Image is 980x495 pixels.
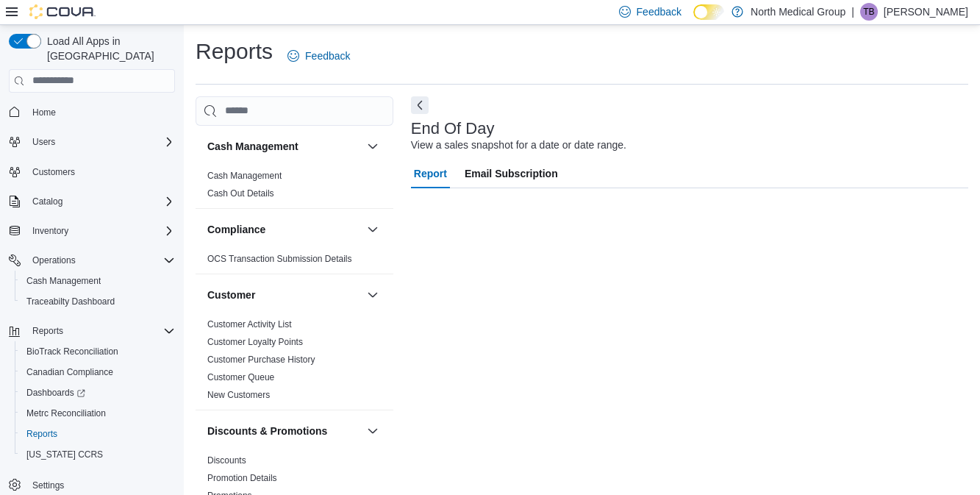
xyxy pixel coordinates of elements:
button: Operations [26,252,82,269]
button: Cash Management [207,139,361,154]
button: Discounts & Promotions [364,422,382,440]
a: OCS Transaction Submission Details [207,254,352,264]
span: Inventory [26,222,175,240]
span: Promotion Details [207,472,277,484]
p: | [851,3,854,21]
a: Customers [26,163,81,181]
div: Customer [196,316,393,410]
button: Next [411,96,429,114]
button: Canadian Compliance [15,362,181,382]
button: Operations [3,250,181,271]
span: Settings [26,475,175,494]
span: Inventory [32,225,68,237]
a: Cash Out Details [207,188,274,199]
span: Users [26,133,175,151]
a: Canadian Compliance [21,363,119,381]
span: Settings [32,480,64,491]
button: Traceabilty Dashboard [15,291,181,312]
button: Catalog [3,191,181,212]
span: OCS Transaction Submission Details [207,253,352,265]
button: Cash Management [364,138,382,155]
button: Catalog [26,193,68,210]
span: Cash Out Details [207,188,274,199]
a: Feedback [282,41,356,71]
a: Promotion Details [207,473,277,483]
span: Traceabilty Dashboard [26,296,115,307]
button: Home [3,102,181,123]
a: Discounts [207,455,246,466]
p: North Medical Group [751,3,845,21]
span: Catalog [26,193,175,210]
span: Customer Queue [207,371,274,383]
button: Users [3,132,181,152]
button: [US_STATE] CCRS [15,444,181,465]
span: New Customers [207,389,270,401]
span: Feedback [637,4,682,19]
span: Catalog [32,196,62,207]
a: Customer Loyalty Points [207,337,303,347]
span: Discounts [207,455,246,466]
span: Email Subscription [465,159,558,188]
a: Customer Purchase History [207,355,315,365]
span: Customers [26,163,175,181]
a: New Customers [207,390,270,400]
a: Cash Management [21,272,107,290]
button: Customer [207,288,361,302]
span: BioTrack Reconciliation [26,346,118,357]
a: BioTrack Reconciliation [21,343,124,360]
a: Traceabilty Dashboard [21,293,121,310]
a: Customer Queue [207,372,274,382]
div: Compliance [196,250,393,274]
button: Metrc Reconciliation [15,403,181,424]
span: Metrc Reconciliation [26,407,106,419]
span: Cash Management [26,275,101,287]
span: Customer Loyalty Points [207,336,303,348]
a: Customer Activity List [207,319,292,330]
a: Metrc Reconciliation [21,405,112,422]
button: Customer [364,286,382,304]
button: Discounts & Promotions [207,424,361,438]
span: Customers [32,166,75,178]
button: Inventory [3,221,181,241]
span: Reports [26,428,57,440]
button: Compliance [364,221,382,238]
span: Users [32,136,55,148]
span: Reports [21,425,175,443]
span: Cash Management [207,170,282,182]
div: View a sales snapshot for a date or date range. [411,138,626,153]
h3: Customer [207,288,255,302]
span: Home [32,107,56,118]
span: Home [26,103,175,121]
span: Operations [32,254,76,266]
span: Canadian Compliance [21,363,175,381]
span: Load All Apps in [GEOGRAPHIC_DATA] [41,34,175,63]
a: Dashboards [21,384,91,402]
span: Dark Mode [693,20,694,21]
span: Dashboards [21,384,175,402]
span: Feedback [305,49,350,63]
button: Users [26,133,61,151]
h3: Cash Management [207,139,298,154]
button: Compliance [207,222,361,237]
button: Customers [3,161,181,182]
span: Washington CCRS [21,446,175,463]
span: Reports [32,325,63,337]
button: Reports [26,322,69,340]
a: Dashboards [15,382,181,403]
h3: Compliance [207,222,265,237]
img: Cova [29,4,96,19]
input: Dark Mode [693,4,724,20]
a: Home [26,104,62,121]
span: Customer Activity List [207,318,292,330]
span: Reports [26,322,175,340]
button: Reports [3,321,181,341]
p: [PERSON_NAME] [884,3,968,21]
a: Reports [21,425,63,443]
span: [US_STATE] CCRS [26,449,103,460]
button: Cash Management [15,271,181,291]
span: Metrc Reconciliation [21,405,175,422]
h3: End Of Day [411,120,495,138]
h1: Reports [196,37,273,66]
button: BioTrack Reconciliation [15,341,181,362]
span: Cash Management [21,272,175,290]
